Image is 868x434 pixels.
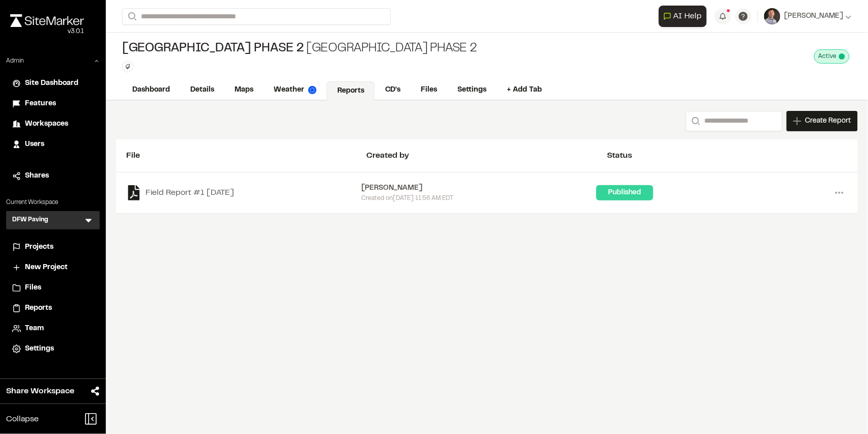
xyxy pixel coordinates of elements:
div: Published [596,185,653,200]
div: [GEOGRAPHIC_DATA] Phase 2 [122,41,477,57]
img: rebrand.png [10,14,84,27]
a: Team [12,323,94,334]
span: [PERSON_NAME] [785,11,844,22]
span: Site Dashboard [25,78,78,89]
span: Files [25,282,41,294]
a: New Project [12,262,94,273]
a: Users [12,139,94,150]
span: This project is active and counting against your active project count. [839,53,845,60]
a: Field Report #1 [DATE] [126,185,361,200]
div: Open AI Assistant [659,6,711,27]
a: Features [12,98,94,109]
button: Search [686,111,704,131]
a: Reports [327,81,375,101]
a: Details [180,80,224,100]
button: Search [122,8,140,25]
a: Maps [224,80,264,100]
span: Active [819,52,837,61]
span: New Project [25,262,68,273]
img: User [764,8,780,24]
a: Settings [447,80,497,100]
a: Dashboard [122,80,180,100]
a: Site Dashboard [12,78,94,89]
div: [PERSON_NAME] [361,183,596,194]
div: Oh geez...please don't... [10,27,84,36]
h3: DFW Paving [12,215,48,225]
button: Open AI Assistant [659,6,707,27]
div: This project is active and counting against your active project count. [814,49,850,64]
span: [GEOGRAPHIC_DATA] Phase 2 [122,41,304,57]
span: Create Report [805,115,851,127]
div: Status [607,150,848,162]
img: precipai.png [308,86,316,94]
span: Collapse [6,413,39,425]
a: Files [411,80,447,100]
a: + Add Tab [497,80,552,100]
span: Projects [25,242,53,253]
div: File [126,150,367,162]
span: Share Workspace [6,385,74,397]
span: Settings [25,343,54,355]
a: Projects [12,242,94,253]
span: Shares [25,170,49,182]
a: Shares [12,170,94,182]
span: AI Help [674,10,702,22]
button: Edit Tags [122,61,133,72]
a: Weather [264,80,327,100]
a: CD's [375,80,411,100]
span: Workspaces [25,119,68,130]
button: [PERSON_NAME] [764,8,852,24]
a: Settings [12,343,94,355]
span: Reports [25,303,52,314]
p: Admin [6,56,24,66]
a: Workspaces [12,119,94,130]
span: Features [25,98,56,109]
a: Reports [12,303,94,314]
div: Created on [DATE] 11:56 AM EDT [361,194,596,203]
span: Users [25,139,44,150]
span: Team [25,323,44,334]
p: Current Workspace [6,198,100,207]
div: Created by [367,150,607,162]
a: Files [12,282,94,294]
